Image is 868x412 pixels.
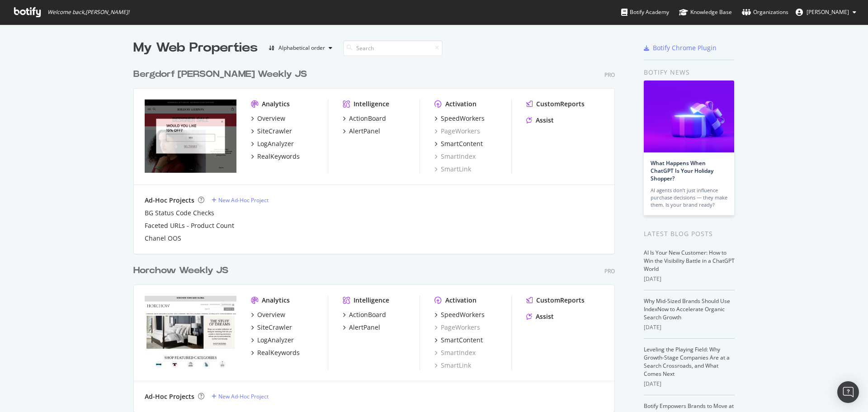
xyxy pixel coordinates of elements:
[434,165,471,174] a: SmartLink
[251,310,285,319] a: Overview
[526,296,585,305] a: CustomReports
[251,152,300,161] a: RealKeywords
[251,323,292,332] a: SiteCrawler
[644,380,735,388] div: [DATE]
[434,348,476,357] a: SmartIndex
[434,127,480,136] a: PageWorkers
[47,9,129,16] span: Welcome back, [PERSON_NAME] !
[644,81,734,152] img: What Happens When ChatGPT Is Your Holiday Shopper?
[262,99,290,109] div: Analytics
[257,152,300,161] div: RealKeywords
[644,249,735,273] a: AI Is Your New Customer: How to Win the Visibility Battle in a ChatGPT World
[653,43,717,52] div: Botify Chrome Plugin
[145,196,194,205] div: Ad-Hoc Projects
[251,348,300,357] a: RealKeywords
[218,393,269,400] div: New Ad-Hoc Project
[434,114,485,123] a: SpeedWorkers
[788,5,863,19] button: [PERSON_NAME]
[445,296,476,305] div: Activation
[212,393,269,400] a: New Ad-Hoc Project
[434,361,471,370] div: SmartLink
[536,312,554,321] div: Assist
[434,139,483,148] a: SmartContent
[257,127,292,136] div: SiteCrawler
[145,234,181,243] a: Chanel OOS
[445,99,476,109] div: Activation
[343,323,380,332] a: AlertPanel
[257,348,300,357] div: RealKeywords
[145,208,214,218] a: BG Status Code Checks
[145,221,234,230] a: Faceted URLs - Product Count
[251,127,292,136] a: SiteCrawler
[644,346,730,378] a: Leveling the Playing Field: Why Growth-Stage Companies Are at a Search Crossroads, and What Comes...
[441,336,483,345] div: SmartContent
[343,127,380,136] a: AlertPanel
[742,8,788,17] div: Organizations
[354,296,389,305] div: Intelligence
[441,310,485,319] div: SpeedWorkers
[145,392,194,401] div: Ad-Hoc Projects
[265,41,336,55] button: Alphabetical order
[644,67,735,77] div: Botify news
[434,336,483,345] a: SmartContent
[644,323,735,331] div: [DATE]
[644,43,717,52] a: Botify Chrome Plugin
[604,71,615,79] div: Pro
[644,229,735,239] div: Latest Blog Posts
[251,139,294,148] a: LogAnalyzer
[349,310,386,319] div: ActionBoard
[133,68,311,81] a: Bergdorf [PERSON_NAME] Weekly JS
[526,116,554,125] a: Assist
[644,275,735,283] div: [DATE]
[441,139,483,148] div: SmartContent
[218,196,269,204] div: New Ad-Hoc Project
[679,8,732,17] div: Knowledge Base
[257,336,294,345] div: LogAnalyzer
[644,297,730,321] a: Why Mid-Sized Brands Should Use IndexNow to Accelerate Organic Search Growth
[807,8,849,16] span: Carol Augustyni
[257,323,292,332] div: SiteCrawler
[257,139,294,148] div: LogAnalyzer
[145,99,236,173] img: bergdorfgoodman.com
[604,267,615,275] div: Pro
[651,159,713,182] a: What Happens When ChatGPT Is Your Holiday Shopper?
[434,310,485,319] a: SpeedWorkers
[145,296,236,369] img: horchow.com
[133,68,307,81] div: Bergdorf [PERSON_NAME] Weekly JS
[434,323,480,332] a: PageWorkers
[434,152,476,161] a: SmartIndex
[262,296,290,305] div: Analytics
[349,127,380,136] div: AlertPanel
[133,264,232,277] a: Horchow Weekly JS
[343,114,386,123] a: ActionBoard
[536,99,585,109] div: CustomReports
[354,99,389,109] div: Intelligence
[133,39,258,57] div: My Web Properties
[257,114,285,123] div: Overview
[621,8,669,17] div: Botify Academy
[133,264,228,277] div: Horchow Weekly JS
[349,114,386,123] div: ActionBoard
[536,296,585,305] div: CustomReports
[257,310,285,319] div: Overview
[536,116,554,125] div: Assist
[526,99,585,109] a: CustomReports
[651,187,727,208] div: AI agents don’t just influence purchase decisions — they make them. Is your brand ready?
[526,312,554,321] a: Assist
[349,323,380,332] div: AlertPanel
[343,310,386,319] a: ActionBoard
[441,114,485,123] div: SpeedWorkers
[251,336,294,345] a: LogAnalyzer
[212,196,269,204] a: New Ad-Hoc Project
[343,40,443,56] input: Search
[837,381,859,403] div: Open Intercom Messenger
[278,45,325,51] div: Alphabetical order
